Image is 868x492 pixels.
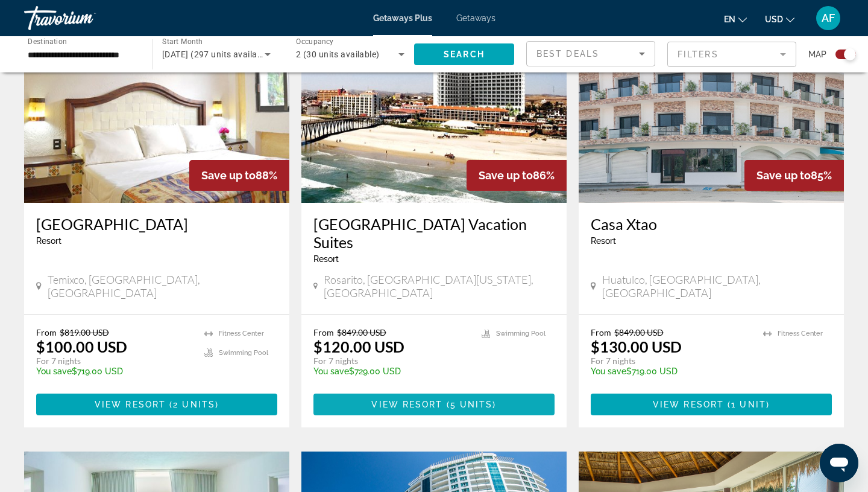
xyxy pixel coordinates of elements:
[36,215,277,233] a: [GEOGRAPHIC_DATA]
[765,14,783,24] span: USD
[313,327,334,337] span: From
[28,37,67,45] span: Destination
[536,46,645,61] mat-select: Sort by
[337,327,386,337] span: $849.00 USD
[24,10,289,203] img: 1881I01L.jpg
[667,41,796,68] button: Filter
[614,327,664,337] span: $849.00 USD
[36,236,61,246] span: Resort
[602,273,832,299] span: Huatulco, [GEOGRAPHIC_DATA], [GEOGRAPHIC_DATA]
[591,337,682,356] p: $130.00 USD
[24,2,145,34] a: Travorium
[162,50,272,59] span: [DATE] (297 units available)
[496,330,546,337] span: Swimming Pool
[313,337,404,356] p: $120.00 USD
[301,10,567,203] img: 0737E01L.jpg
[36,366,72,376] span: You save
[296,37,334,46] span: Occupancy
[219,349,268,357] span: Swimming Pool
[201,169,256,182] span: Save up to
[36,327,57,337] span: From
[60,327,109,337] span: $819.00 USD
[724,10,747,28] button: Change language
[765,10,794,28] button: Change currency
[373,13,432,23] a: Getaways Plus
[444,50,485,59] span: Search
[456,13,495,23] a: Getaways
[591,366,626,376] span: You save
[166,400,219,409] span: ( )
[313,394,555,415] button: View Resort(5 units)
[744,160,844,191] div: 85%
[36,337,127,356] p: $100.00 USD
[467,160,567,191] div: 86%
[162,37,203,46] span: Start Month
[296,50,380,59] span: 2 (30 units available)
[443,400,497,409] span: ( )
[313,356,470,366] p: For 7 nights
[731,400,766,409] span: 1 unit
[536,49,599,59] span: Best Deals
[313,366,349,376] span: You save
[36,366,192,376] p: $719.00 USD
[822,12,835,24] span: AF
[653,400,724,409] span: View Resort
[756,169,811,182] span: Save up to
[591,215,832,233] a: Casa Xtao
[371,400,442,409] span: View Resort
[313,254,339,264] span: Resort
[324,273,555,299] span: Rosarito, [GEOGRAPHIC_DATA][US_STATE], [GEOGRAPHIC_DATA]
[820,444,858,482] iframe: Button to launch messaging window
[48,273,277,299] span: Temixco, [GEOGRAPHIC_DATA], [GEOGRAPHIC_DATA]
[450,400,493,409] span: 5 units
[36,356,192,366] p: For 7 nights
[414,43,514,65] button: Search
[591,327,611,337] span: From
[219,330,264,337] span: Fitness Center
[591,356,751,366] p: For 7 nights
[36,394,277,415] button: View Resort(2 units)
[479,169,533,182] span: Save up to
[173,400,215,409] span: 2 units
[724,14,735,24] span: en
[95,400,166,409] span: View Resort
[313,366,470,376] p: $729.00 USD
[189,160,289,191] div: 88%
[591,236,616,246] span: Resort
[313,215,555,251] a: [GEOGRAPHIC_DATA] Vacation Suites
[579,10,844,203] img: F131E01X.jpg
[813,5,844,31] button: User Menu
[591,394,832,415] button: View Resort(1 unit)
[591,366,751,376] p: $719.00 USD
[724,400,770,409] span: ( )
[778,330,823,337] span: Fitness Center
[808,46,826,63] span: Map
